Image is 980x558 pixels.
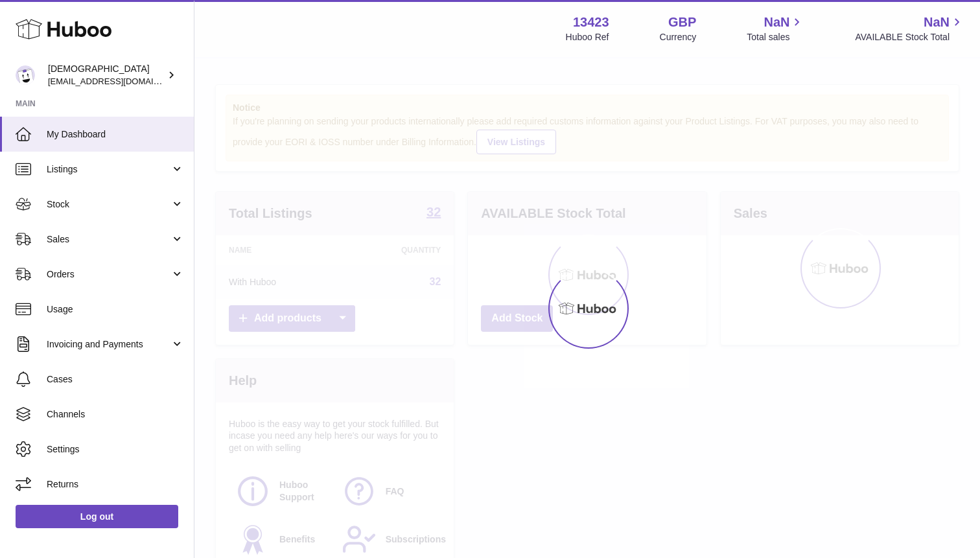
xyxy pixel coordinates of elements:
[924,14,950,31] span: NaN
[48,76,191,86] span: [EMAIL_ADDRESS][DOMAIN_NAME]
[47,163,170,176] span: Listings
[747,31,804,43] span: Total sales
[47,303,184,316] span: Usage
[47,443,184,456] span: Settings
[48,63,165,87] div: [DEMOGRAPHIC_DATA]
[47,408,184,421] span: Channels
[47,373,184,386] span: Cases
[47,198,170,211] span: Stock
[16,505,178,528] a: Log out
[47,128,184,141] span: My Dashboard
[47,478,184,491] span: Returns
[855,14,964,43] a: NaN AVAILABLE Stock Total
[668,14,696,31] strong: GBP
[747,14,804,43] a: NaN Total sales
[47,268,170,281] span: Orders
[573,14,609,31] strong: 13423
[47,338,170,351] span: Invoicing and Payments
[660,31,697,43] div: Currency
[855,31,964,43] span: AVAILABLE Stock Total
[47,233,170,246] span: Sales
[566,31,609,43] div: Huboo Ref
[764,14,789,31] span: NaN
[16,65,35,85] img: olgazyuz@outlook.com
